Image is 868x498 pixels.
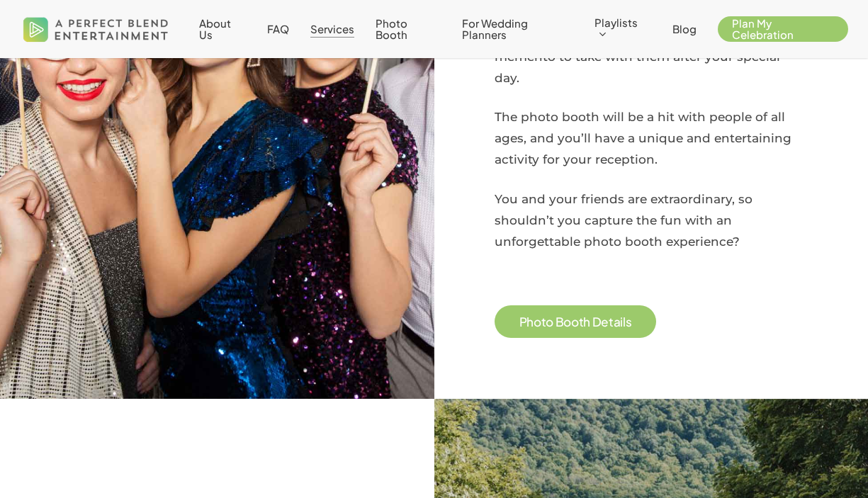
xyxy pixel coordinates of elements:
span: B [556,316,564,328]
a: About Us [199,18,246,40]
span: l [623,316,626,328]
span: About Us [199,16,231,41]
a: Photo Booth [376,18,441,40]
span: P [519,316,527,328]
span: Services [310,22,354,35]
a: Services [310,23,354,35]
span: e [601,316,609,328]
a: Plan My Celebration [718,18,848,40]
span: FAQ [267,22,289,35]
a: FAQ [267,23,289,35]
a: Blog [672,23,697,35]
span: Playlists [594,16,638,29]
span: t [541,316,546,328]
span: Photo Booth [376,16,407,41]
span: t [579,316,584,328]
span: h [526,316,534,328]
span: For Wedding Planners [462,16,528,41]
span: s [626,316,632,328]
span: You and your friends are extraordinary, so shouldn’t you capture the fun with an unforgettable ph... [495,192,753,249]
span: o [534,316,541,328]
span: Plan My Celebration [732,16,794,41]
span: The photo booth will be a hit with people of all ages, and you’ll have a unique and entertaining ... [495,110,791,166]
span: o [571,316,579,328]
span: Blog [672,22,697,35]
a: For Wedding Planners [462,18,573,40]
img: A Perfect Blend Entertainment [20,6,172,52]
span: h [583,316,590,328]
span: o [563,316,571,328]
a: Playlists [594,17,651,41]
span: i [620,316,623,328]
span: o [546,316,553,328]
a: Photo Booth Details [519,315,632,329]
span: D [592,316,602,328]
span: a [614,316,621,328]
span: t [609,316,614,328]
